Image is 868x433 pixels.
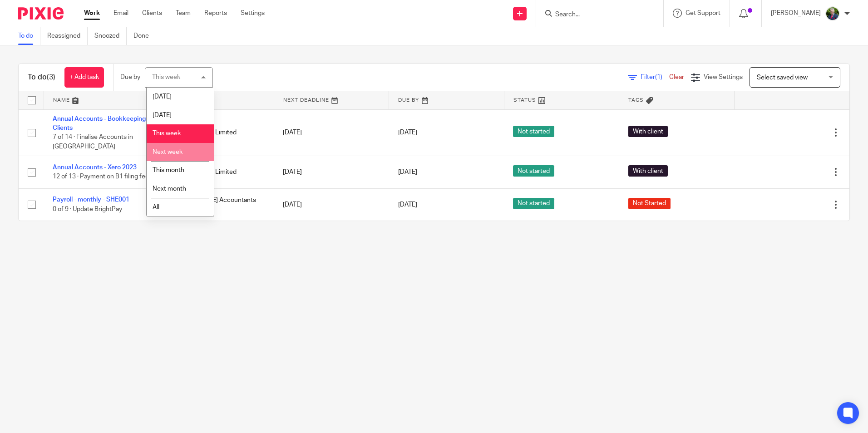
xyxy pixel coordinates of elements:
span: View Settings [704,74,743,80]
div: This week [152,74,180,80]
span: (1) [655,74,662,80]
a: Reassigned [47,27,88,45]
span: Get Support [686,10,720,16]
a: Settings [241,9,265,18]
a: Done [133,27,156,45]
a: Team [176,9,191,18]
p: Due by [120,73,140,82]
span: 7 of 14 · Finalise Accounts in [GEOGRAPHIC_DATA] [53,134,133,150]
span: [DATE] [153,93,172,100]
td: Profound Digital Limited [159,156,274,188]
a: Snoozed [94,27,127,45]
td: [DATE] [274,156,389,188]
span: 0 of 9 · Update BrightPay [53,206,122,212]
td: [PERSON_NAME] Accountants Limited [159,188,274,221]
h1: To do [28,73,55,82]
span: Not Started [628,198,671,209]
span: Filter [641,74,669,80]
a: + Add task [64,67,104,88]
span: [DATE] [398,129,417,136]
span: [DATE] [398,202,417,208]
a: Work [84,9,100,18]
a: Email [113,9,128,18]
span: Not started [513,126,554,137]
span: Not started [513,165,554,177]
td: [DATE] [274,109,389,156]
a: Clear [669,74,684,80]
img: download.png [825,6,840,21]
span: Not started [513,198,554,209]
a: Annual Accounts - Xero 2023 [53,164,137,171]
span: With client [628,126,668,137]
span: This week [153,130,181,137]
span: Tags [628,98,644,103]
span: Select saved view [757,74,808,81]
a: Reports [204,9,227,18]
span: Next week [153,149,182,155]
input: Search [554,11,636,19]
span: 12 of 13 · Payment on B1 filing fee [53,174,149,180]
span: (3) [47,74,55,81]
p: [PERSON_NAME] [771,9,821,18]
span: With client [628,165,668,177]
span: [DATE] [153,112,172,118]
a: To do [18,27,40,45]
a: Clients [142,9,162,18]
a: Annual Accounts - Bookkeeping Clients [53,116,146,131]
a: Payroll - monthly - SHE001 [53,197,129,203]
span: [DATE] [398,169,417,175]
span: Next month [153,186,186,192]
span: All [153,204,159,211]
td: [DATE] [274,188,389,221]
img: Pixie [18,7,64,20]
td: Profound Digital Limited [159,109,274,156]
span: This month [153,167,184,173]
